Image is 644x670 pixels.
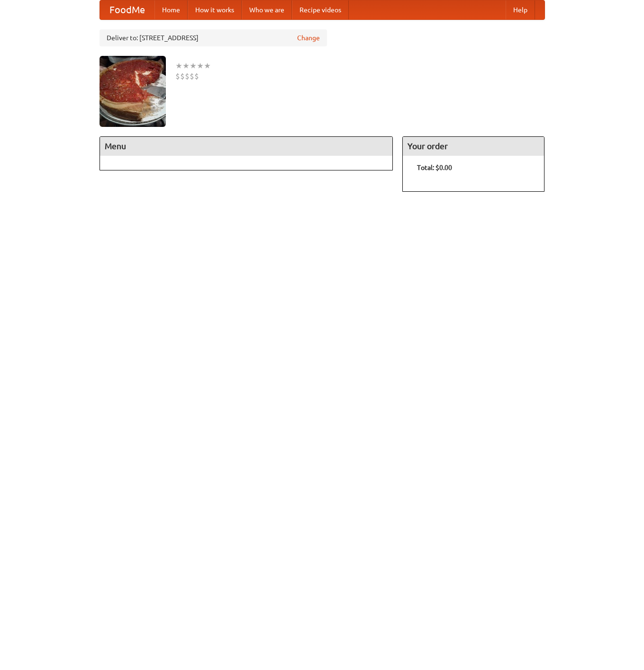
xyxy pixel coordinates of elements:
li: $ [175,71,180,81]
b: Total: $0.00 [417,164,452,171]
a: Help [506,0,535,19]
li: ★ [190,61,197,71]
a: Who we are [242,0,292,19]
li: $ [190,71,194,81]
li: ★ [182,61,190,71]
li: ★ [204,61,211,71]
a: FoodMe [100,0,154,19]
li: $ [185,71,190,81]
a: Recipe videos [292,0,349,19]
h4: Menu [100,137,393,156]
a: Change [297,33,320,43]
li: ★ [175,61,182,71]
h4: Your order [403,137,544,156]
div: Deliver to: [STREET_ADDRESS] [100,29,327,46]
a: How it works [188,0,242,19]
a: Home [154,0,188,19]
li: $ [180,71,185,81]
img: angular.jpg [100,56,166,127]
li: ★ [197,61,204,71]
li: $ [194,71,199,81]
